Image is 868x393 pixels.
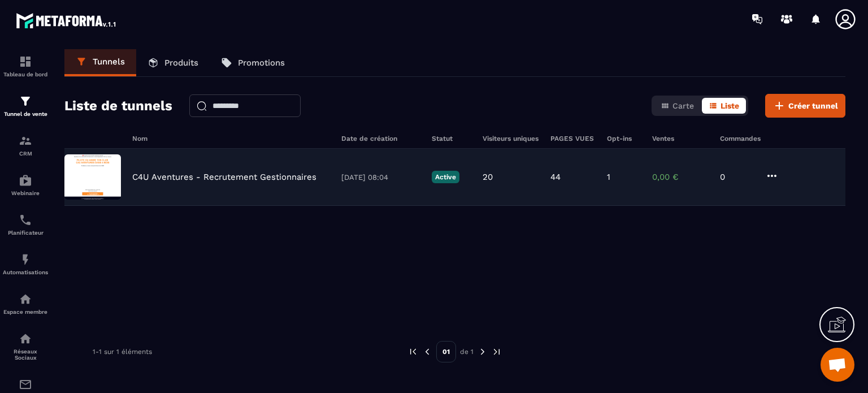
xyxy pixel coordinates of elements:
[788,100,838,111] span: Créer tunnel
[3,205,48,244] a: schedulerschedulerPlanificateur
[654,98,701,114] button: Carte
[408,347,418,357] img: prev
[164,58,198,68] p: Produits
[3,46,48,86] a: formationformationTableau de bord
[550,172,561,182] p: 44
[3,323,48,369] a: social-networksocial-networkRéseaux Sociaux
[19,253,32,266] img: automations
[93,348,152,356] p: 1-1 sur 1 éléments
[19,213,32,227] img: scheduler
[19,292,32,306] img: automations
[3,165,48,205] a: automationsautomationsWebinaire
[19,332,32,346] img: social-network
[672,101,694,110] span: Carte
[720,172,754,182] p: 0
[720,135,761,142] h6: Commandes
[341,135,420,142] h6: Date de création
[3,284,48,323] a: automationsautomationsEspace membre
[436,341,456,362] p: 01
[3,126,48,165] a: formationformationCRM
[19,94,32,108] img: formation
[550,135,596,142] h6: PAGES VUES
[3,190,48,196] p: Webinaire
[210,49,296,76] a: Promotions
[460,347,474,356] p: de 1
[19,174,32,187] img: automations
[19,55,32,68] img: formation
[3,150,48,157] p: CRM
[3,111,48,117] p: Tunnel de vente
[607,172,610,182] p: 1
[702,98,746,114] button: Liste
[765,94,845,118] button: Créer tunnel
[64,94,172,117] h2: Liste de tunnels
[3,230,48,236] p: Planificateur
[238,58,285,68] p: Promotions
[3,348,48,361] p: Réseaux Sociaux
[3,269,48,275] p: Automatisations
[19,378,32,391] img: email
[3,244,48,284] a: automationsautomationsAutomatisations
[483,135,539,142] h6: Visiteurs uniques
[492,347,502,357] img: next
[422,347,432,357] img: prev
[483,172,493,182] p: 20
[132,135,330,142] h6: Nom
[607,135,641,142] h6: Opt-ins
[19,134,32,148] img: formation
[93,57,125,67] p: Tunnels
[3,309,48,315] p: Espace membre
[3,86,48,126] a: formationformationTunnel de vente
[341,173,420,182] p: [DATE] 08:04
[132,172,316,182] p: C4U Aventures - Recrutement Gestionnaires
[64,154,121,200] img: image
[16,10,118,31] img: logo
[721,101,739,110] span: Liste
[821,348,854,382] a: Ouvrir le chat
[64,49,136,76] a: Tunnels
[136,49,210,76] a: Produits
[652,172,709,182] p: 0,00 €
[432,171,459,183] p: Active
[432,135,471,142] h6: Statut
[478,347,488,357] img: next
[3,71,48,77] p: Tableau de bord
[652,135,709,142] h6: Ventes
